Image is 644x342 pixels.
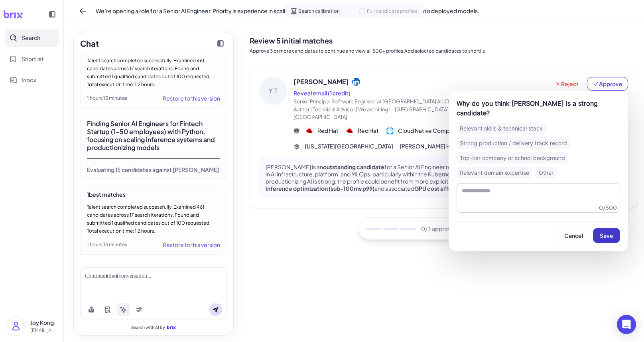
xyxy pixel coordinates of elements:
p: [EMAIL_ADDRESS][DOMAIN_NAME] [30,327,57,334]
span: Search calibration [298,8,340,15]
button: Save [593,228,620,243]
button: Reject [549,77,584,91]
span: · [392,106,393,113]
img: 公司logo [346,127,354,135]
p: [PERSON_NAME] is an for a Senior AI Engineer role, offering unparalleled leadership and deep tech... [266,163,622,192]
img: 公司logo [305,127,313,135]
button: Inbox [5,71,59,89]
div: Relevant domain expertise [457,167,532,178]
p: Approve 3 or more candidates to continue and view all 500+ profiles.Add selected candidates to sh... [250,47,638,55]
button: Search [5,29,59,47]
span: Cancel [564,232,583,239]
div: Talent search completed successfully. Examined 461 candidates across 17 search iterations. Found ... [87,203,220,235]
span: [PERSON_NAME] Honors College at [GEOGRAPHIC_DATA] [400,142,553,150]
span: Red Hat [317,127,339,135]
span: Save [600,232,613,239]
img: 公司logo [386,127,394,135]
button: Send message [209,303,222,316]
button: Approve [587,77,628,91]
span: Reject [555,80,579,88]
div: Why do you think [PERSON_NAME] is a strong candidate? [457,99,620,118]
span: [PERSON_NAME] [293,77,349,87]
button: Cancel [557,228,590,243]
span: Senior Principal Software Engineer at [GEOGRAPHIC_DATA] AI | Open Source Leader | Keynote Speaker... [293,98,543,113]
strong: GPU cost efficiency [414,185,468,192]
button: Collapse chat [214,37,227,50]
div: 1 hours 13 minutes [87,95,127,102]
div: Restore to this version [163,93,220,103]
span: Cloud Native Computing Foundation (CNCF) [398,127,515,135]
div: 0 / 500 [599,204,617,212]
div: Open Intercom Messenger [617,315,636,334]
h2: Review 5 initial matches [250,35,638,46]
span: Inbox [22,76,36,84]
div: Finding Senior AI Engineers for Fintech Startup (1-50 employees) with Python, focusing on scaling... [87,120,220,152]
button: Reveal email (1 credit) [293,89,351,97]
span: Full candidate profiles [367,8,417,15]
div: 1 best matches [87,190,220,198]
div: Top-tier company or school background [457,152,568,164]
button: Shortlist [5,50,59,68]
div: Other [536,167,557,178]
span: Search [22,34,40,42]
span: We’re opening a role for a Senior AI Engineer. Priority is experience in scaling inference system... [96,7,479,15]
h2: Chat [80,38,99,49]
span: [GEOGRAPHIC_DATA],[GEOGRAPHIC_DATA],[GEOGRAPHIC_DATA] [293,106,506,121]
div: Talent search completed successfully. Examined 461 candidates across 17 search iterations. Found ... [87,57,220,89]
span: Search with AI by [131,325,165,330]
p: Joy Kong [30,318,57,327]
span: 0 /3 approved [421,225,458,233]
img: user_logo.png [7,317,25,335]
span: Approve [593,80,622,88]
span: [US_STATE][GEOGRAPHIC_DATA] [305,142,393,150]
strong: fintech-specific, real-time inference optimization (sub-100ms p99) [266,178,615,192]
div: Relevant skills & technical stack [457,123,546,134]
span: Shortlist [22,55,44,63]
strong: outstanding candidate [323,163,384,170]
div: Y.T [259,77,287,105]
div: Evaluating 15 candidates against [PERSON_NAME] [87,166,219,174]
div: Strong production / delivery track record [457,137,570,149]
div: 1 hours 13 minutes [87,241,127,248]
div: Restore to this version [163,240,220,249]
span: Red Hat [358,127,379,135]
